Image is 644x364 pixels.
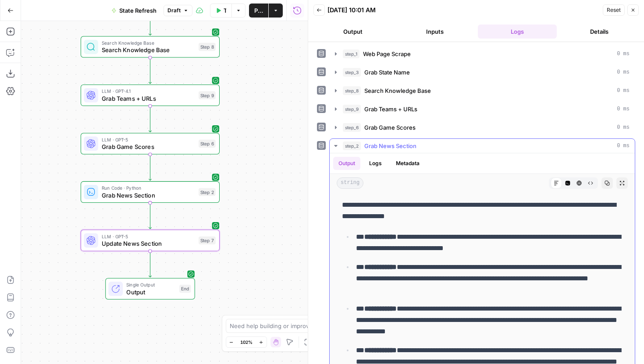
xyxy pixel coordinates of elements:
[607,6,621,14] span: Reset
[343,86,361,95] span: step_8
[102,94,195,102] span: Grab Teams + URLs
[330,65,635,79] button: 0 ms
[560,25,639,39] button: Details
[102,88,195,95] span: LLM · GPT-4.1
[364,157,387,170] button: Logs
[391,157,425,170] button: Metadata
[210,4,231,18] button: Test Data
[199,237,216,244] div: Step 7
[333,157,360,170] button: Output
[102,136,195,143] span: LLM · GPT-5
[149,9,151,35] g: Edge from step_3 to step_8
[102,46,195,54] span: Search Knowledge Base
[617,105,630,113] span: 0 ms
[102,142,195,151] span: Grab Game Scores
[102,191,195,199] span: Grab News Section
[330,120,635,134] button: 0 ms
[364,105,417,113] span: Grab Teams + URLs
[149,106,151,132] g: Edge from step_9 to step_6
[224,6,226,15] span: Test Data
[199,140,216,148] div: Step 6
[603,4,625,16] button: Reset
[343,123,361,132] span: step_6
[249,4,268,18] button: Publish
[330,84,635,98] button: 0 ms
[330,47,635,61] button: 0 ms
[81,278,220,300] div: Single OutputOutputEnd
[126,281,176,288] span: Single Output
[240,339,253,346] span: 102%
[617,142,630,150] span: 0 ms
[199,43,216,51] div: Step 8
[330,102,635,116] button: 0 ms
[179,285,191,293] div: End
[343,68,361,77] span: step_3
[199,91,216,99] div: Step 9
[81,133,220,154] div: LLM · GPT-5Grab Game ScoresStep 6
[313,25,392,39] button: Output
[102,184,195,191] span: Run Code · Python
[126,287,176,296] span: Output
[106,4,162,18] button: State Refresh
[102,39,195,46] span: Search Knowledge Base
[478,25,557,39] button: Logs
[617,50,630,58] span: 0 ms
[343,105,361,113] span: step_9
[102,239,195,248] span: Update News Section
[617,68,630,76] span: 0 ms
[363,49,411,58] span: Web Page Scrape
[149,203,151,229] g: Edge from step_2 to step_7
[364,68,410,77] span: Grab State Name
[81,230,220,251] div: LLM · GPT-5Update News SectionStep 7
[617,124,630,131] span: 0 ms
[81,36,220,58] div: Search Knowledge BaseSearch Knowledge BaseStep 8
[149,251,151,277] g: Edge from step_7 to end
[343,49,359,58] span: step_1
[364,141,416,150] span: Grab News Section
[164,5,192,16] button: Draft
[364,123,416,132] span: Grab Game Scores
[343,141,361,150] span: step_2
[81,85,220,106] div: LLM · GPT-4.1Grab Teams + URLsStep 9
[81,181,220,203] div: Run Code · PythonGrab News SectionStep 2
[364,86,431,95] span: Search Knowledge Base
[337,177,363,189] span: string
[617,87,630,95] span: 0 ms
[330,139,635,153] button: 0 ms
[102,233,195,240] span: LLM · GPT-5
[119,6,157,15] span: State Refresh
[167,7,181,14] span: Draft
[254,6,263,15] span: Publish
[396,25,475,39] button: Inputs
[149,155,151,180] g: Edge from step_6 to step_2
[199,188,216,196] div: Step 2
[149,58,151,84] g: Edge from step_8 to step_9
